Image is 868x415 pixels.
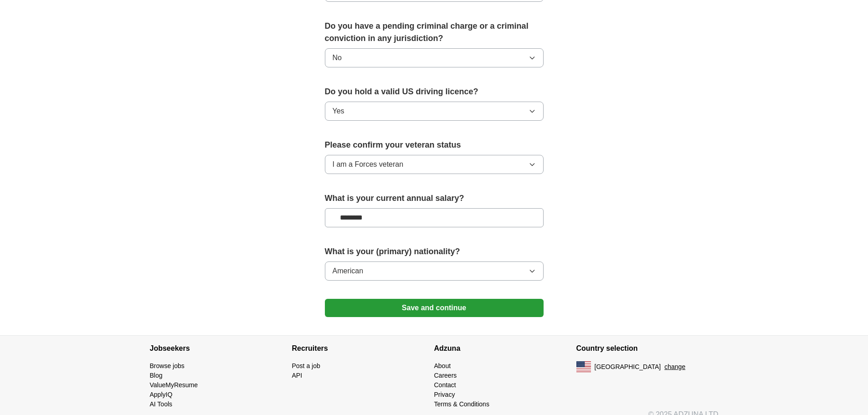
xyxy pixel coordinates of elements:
button: change [664,362,685,372]
span: Yes [333,106,344,117]
a: Terms & Conditions [434,400,489,408]
a: ApplyIQ [150,391,173,398]
button: I am a Forces veteran [325,155,544,174]
button: No [325,48,544,67]
a: Post a job [292,362,320,369]
span: American [333,266,364,277]
label: What is your (primary) nationality? [325,246,544,258]
a: Contact [434,381,456,389]
img: US flag [576,361,591,372]
a: Privacy [434,391,455,398]
span: I am a Forces veteran [333,159,404,170]
button: Save and continue [325,299,544,317]
label: Do you hold a valid US driving licence? [325,86,544,98]
a: AI Tools [150,400,173,408]
a: ValueMyResume [150,381,198,389]
label: What is your current annual salary? [325,192,544,205]
a: Blog [150,372,163,379]
span: [GEOGRAPHIC_DATA] [595,362,661,372]
a: API [292,372,303,379]
span: No [333,52,342,63]
label: Please confirm your veteran status [325,139,544,151]
label: Do you have a pending criminal charge or a criminal conviction in any jurisdiction? [325,20,544,45]
h4: Country selection [576,336,719,361]
button: Yes [325,102,544,121]
a: About [434,362,451,369]
button: American [325,261,544,281]
a: Careers [434,372,457,379]
a: Browse jobs [150,362,185,369]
